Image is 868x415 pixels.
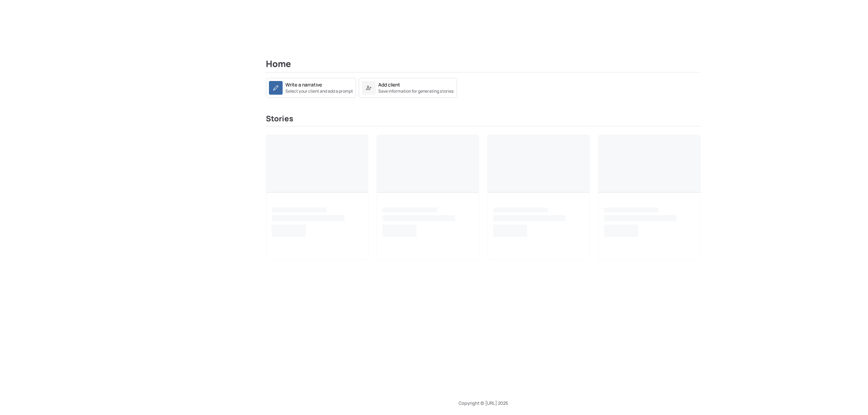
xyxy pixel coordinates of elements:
[285,81,322,88] div: Write a narrative
[266,59,701,72] h2: Home
[459,400,508,406] span: Copyright © [URL] 2025
[378,88,454,94] small: Save information for generating stories
[285,88,353,94] small: Select your client and add a prompt
[266,84,356,90] a: Write a narrativeSelect your client and add a prompt
[359,78,457,98] a: Add clientSave information for generating stories
[266,114,701,126] h3: Stories
[266,78,356,98] a: Write a narrativeSelect your client and add a prompt
[378,81,400,88] div: Add client
[359,84,457,90] a: Add clientSave information for generating stories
